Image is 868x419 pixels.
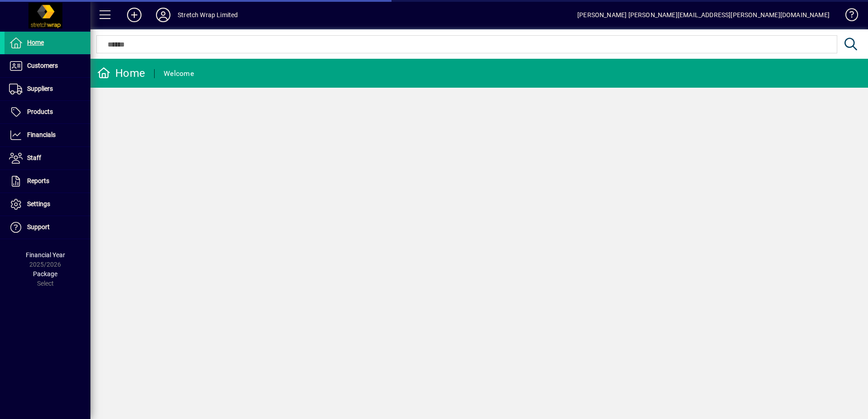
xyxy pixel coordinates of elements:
[839,2,857,31] a: Knowledge Base
[164,66,194,81] div: Welcome
[27,223,50,231] span: Support
[5,170,90,193] a: Reports
[26,251,65,259] span: Financial Year
[5,55,90,77] a: Customers
[5,147,90,169] a: Staff
[27,85,53,92] span: Suppliers
[5,216,90,239] a: Support
[27,154,41,161] span: Staff
[5,124,90,146] a: Financials
[27,62,58,69] span: Customers
[577,8,830,22] div: [PERSON_NAME] [PERSON_NAME][EMAIL_ADDRESS][PERSON_NAME][DOMAIN_NAME]
[97,66,145,80] div: Home
[178,8,238,22] div: Stretch Wrap Limited
[27,108,53,115] span: Products
[27,177,49,184] span: Reports
[5,78,90,100] a: Suppliers
[5,101,90,123] a: Products
[120,7,149,23] button: Add
[27,131,56,138] span: Financials
[149,7,178,23] button: Profile
[33,270,57,278] span: Package
[5,193,90,216] a: Settings
[27,200,50,207] span: Settings
[27,39,44,46] span: Home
